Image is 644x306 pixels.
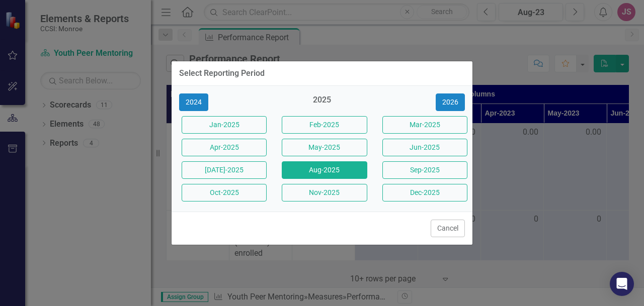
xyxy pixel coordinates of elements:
[282,184,367,201] button: Nov-2025
[436,93,465,111] button: 2026
[382,116,467,134] button: Mar-2025
[282,161,367,179] button: Aug-2025
[182,161,267,179] button: [DATE]-2025
[382,139,467,156] button: Jun-2025
[182,116,267,134] button: Jan-2025
[431,220,465,237] button: Cancel
[179,69,265,78] div: Select Reporting Period
[282,139,367,156] button: May-2025
[382,184,467,201] button: Dec-2025
[382,161,467,179] button: Sep-2025
[182,184,267,201] button: Oct-2025
[179,93,208,111] button: 2024
[282,116,367,134] button: Feb-2025
[279,94,364,111] div: 2025
[610,272,634,296] div: Open Intercom Messenger
[182,139,267,156] button: Apr-2025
